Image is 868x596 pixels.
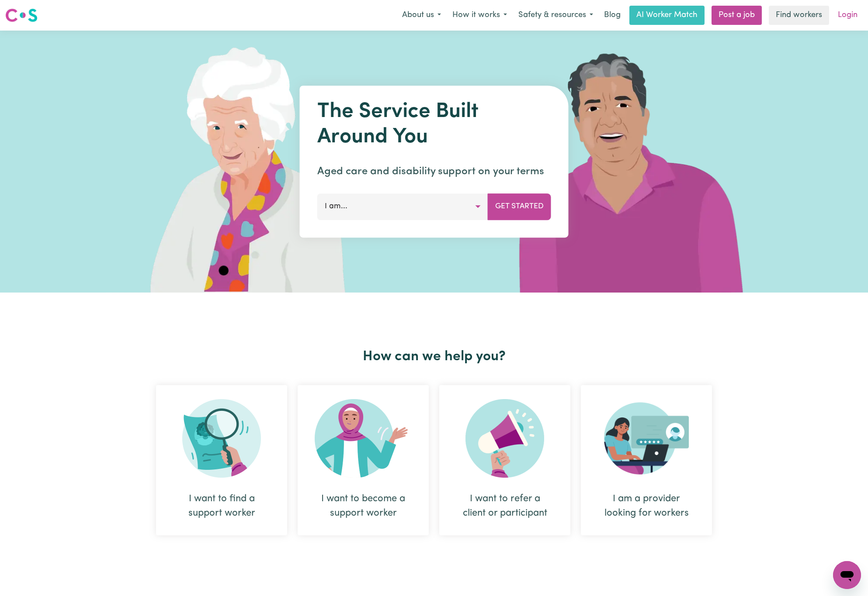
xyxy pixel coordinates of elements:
[315,399,412,478] img: Become Worker
[317,100,551,150] h1: The Service Built Around You
[833,6,863,25] a: Login
[769,6,829,25] a: Find workers
[298,385,429,535] div: I want to become a support worker
[439,385,570,535] div: I want to refer a client or participant
[151,348,717,365] h2: How can we help you?
[5,5,38,25] a: Careseekers logo
[396,6,447,24] button: About us
[513,6,599,24] button: Safety & resources
[317,193,488,220] button: I am...
[182,399,261,478] img: Search
[5,7,38,23] img: Careseekers logo
[460,492,549,520] div: I want to refer a client or participant
[319,492,408,520] div: I want to become a support worker
[629,6,705,25] a: AI Worker Match
[602,492,691,520] div: I am a provider looking for workers
[833,561,861,589] iframe: Button to launch messaging window
[465,399,544,478] img: Refer
[712,6,762,25] a: Post a job
[599,6,626,25] a: Blog
[604,399,689,478] img: Provider
[488,193,551,220] button: Get Started
[447,6,513,24] button: How it works
[317,164,551,179] p: Aged care and disability support on your terms
[156,385,287,535] div: I want to find a support worker
[177,492,266,520] div: I want to find a support worker
[581,385,712,535] div: I am a provider looking for workers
